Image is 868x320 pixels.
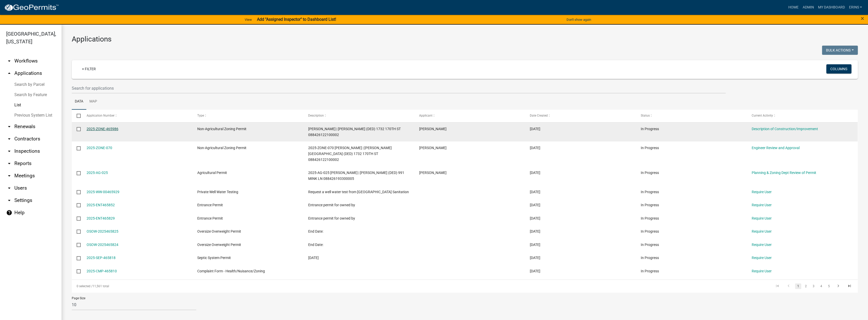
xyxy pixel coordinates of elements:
[257,17,336,22] strong: Add "Assigned Inspector" to Dashboard List!
[861,15,864,22] button: Close
[6,173,12,179] i: arrow_drop_down
[6,197,12,203] i: arrow_drop_down
[72,83,726,94] input: Search for applications
[810,283,817,289] a: 3
[564,15,593,24] button: Don't show again
[6,148,12,154] i: arrow_drop_down
[192,110,303,122] datatable-header-cell: Type
[641,216,659,220] span: In Progress
[308,171,404,181] span: 2025-AG-025 Anderson, Jeremy | Anderson, Rachel (DED) 991 MINK LN 088426193300005
[794,282,802,291] li: page 1
[243,15,254,24] a: View
[822,46,858,55] button: Bulk Actions
[752,146,800,150] a: Engineer Review and Approval
[641,243,659,247] span: In Progress
[784,283,793,289] a: go to previous page
[87,127,118,131] a: 2025-ZONE-465986
[6,185,12,191] i: arrow_drop_down
[747,110,857,122] datatable-header-cell: Current Activity
[845,283,854,289] a: go to last page
[800,3,816,12] a: Admin
[641,127,659,131] span: In Progress
[87,269,117,273] a: 2025-CMP-465810
[641,190,659,194] span: In Progress
[414,110,525,122] datatable-header-cell: Applicant
[87,256,116,260] a: 2025-SEP-465818
[752,190,772,194] a: Require User
[419,146,447,150] span: Micah Rasmussen
[419,114,432,117] span: Applicant
[197,171,227,175] span: Agricultural Permit
[308,146,392,162] span: 2025-ZONE-070 Rasmussen, Micah | Rasmussen, Dannielle (DED) 1732 170TH ST 088426122100002
[197,216,223,220] span: Entrance Permit
[847,3,864,12] a: erins
[197,269,265,273] span: Complaint Form - Health/Nuisance/Zoning
[810,282,817,291] li: page 3
[72,94,86,110] a: Data
[530,190,540,194] span: 08/19/2025
[87,229,118,233] a: OSOW-2025465825
[81,110,192,122] datatable-header-cell: Application Number
[641,269,659,273] span: In Progress
[786,3,800,12] a: Home
[530,127,540,131] span: 08/19/2025
[419,127,447,131] span: Micah Rasmussen
[197,256,231,260] span: Septic System Permit
[833,283,843,289] a: go to next page
[530,146,540,150] span: 08/19/2025
[308,203,355,207] span: Entrance permit for owned by
[303,110,414,122] datatable-header-cell: Description
[6,58,12,64] i: arrow_drop_down
[197,203,223,207] span: Entrance Permit
[530,243,540,247] span: 08/19/2025
[6,136,12,142] i: arrow_drop_down
[197,127,246,131] span: Non-Agricultural Zoning Permit
[802,282,810,291] li: page 2
[772,283,782,289] a: go to first page
[752,216,772,220] a: Require User
[6,210,12,216] i: help
[308,256,319,260] span: 08/19/2025
[308,216,355,220] span: Entrance permit for owned by
[818,283,824,289] a: 4
[752,114,773,117] span: Current Activity
[752,171,816,175] a: Planning & Zoning Dept Review of Permit
[530,269,540,273] span: 08/19/2025
[308,243,323,247] span: End Date:
[752,203,772,207] a: Require User
[87,216,115,220] a: 2025-ENT465829
[308,114,324,117] span: Description
[641,114,650,117] span: Status
[525,110,636,122] datatable-header-cell: Date Created
[530,216,540,220] span: 08/19/2025
[752,256,772,260] a: Require User
[530,203,540,207] span: 08/19/2025
[87,171,108,175] a: 2025-AG-025
[530,114,548,117] span: Date Created
[87,146,112,150] a: 2025-ZONE-070
[861,15,864,22] span: ×
[72,280,384,293] div: 11,561 total
[308,190,409,194] span: Request a well water test from Boone County Sanitation
[826,283,832,289] a: 5
[641,146,659,150] span: In Progress
[77,284,92,288] span: 0 selected /
[825,282,833,291] li: page 5
[752,269,772,273] a: Require User
[87,243,118,247] a: OSOW-2025465824
[752,229,772,233] a: Require User
[87,190,119,194] a: 2025-WW-00465929
[816,3,847,12] a: My Dashboard
[803,283,809,289] a: 2
[197,229,241,233] span: Oversize Overweight Permit
[197,243,241,247] span: Oversize Overweight Permit
[530,229,540,233] span: 08/19/2025
[795,283,801,289] a: 1
[308,229,323,233] span: End Date:
[752,127,818,131] a: Description of Construction/Improvement
[636,110,747,122] datatable-header-cell: Status
[197,146,246,150] span: Non-Agricultural Zoning Permit
[87,114,115,117] span: Application Number
[530,256,540,260] span: 08/19/2025
[197,190,238,194] span: Private Well Water Testing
